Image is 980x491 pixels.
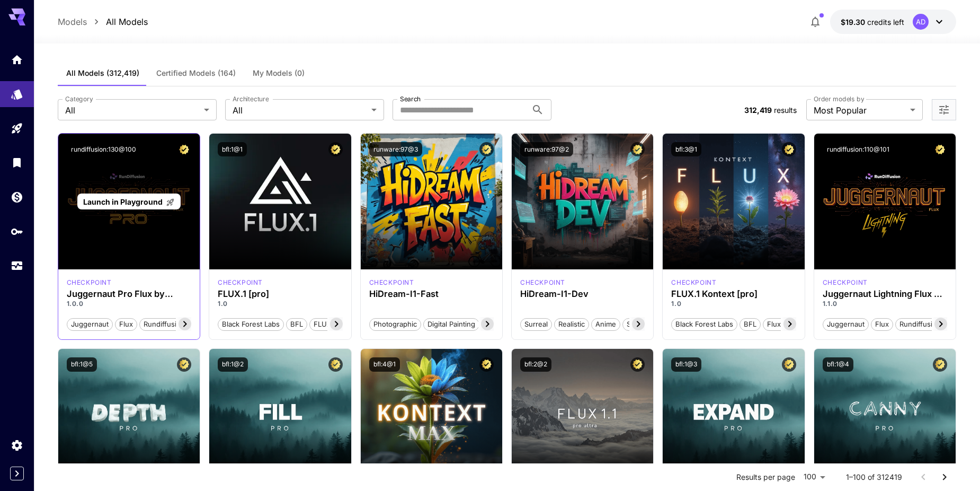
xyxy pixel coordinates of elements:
[177,357,191,372] button: Certified Model – Vetted for best performance and includes a commercial license.
[369,278,414,287] div: HiDream Fast
[867,17,904,27] span: credits left
[591,317,620,331] button: Anime
[11,187,23,200] div: Wallet
[554,317,589,331] button: Realistic
[400,94,421,103] label: Search
[369,142,422,156] button: runware:97@3
[671,142,701,156] button: bfl:3@1
[83,197,163,206] span: Launch in Playground
[823,289,947,299] div: Juggernaut Lightning Flux by RunDiffusion
[896,319,945,330] span: rundiffusion
[823,317,869,331] button: juggernaut
[846,472,902,483] p: 1–100 of 312419
[672,319,737,330] span: Black Forest Labs
[763,317,812,331] button: Flux Kontext
[77,194,181,210] a: Launch in Playground
[520,357,551,372] button: bfl:2@2
[115,319,137,330] span: flux
[218,142,247,156] button: bfl:1@1
[823,319,868,330] span: juggernaut
[67,299,191,309] p: 1.0.0
[233,104,367,117] span: All
[140,319,189,330] span: rundiffusion
[671,289,796,299] h3: FLUX.1 Kontext [pro]
[555,319,589,330] span: Realistic
[520,278,565,287] div: HiDream Dev
[479,142,494,156] button: Certified Model – Vetted for best performance and includes a commercial license.
[895,317,945,331] button: rundiffusion
[369,278,414,287] p: checkpoint
[67,317,113,331] button: juggernaut
[218,289,342,299] h3: FLUX.1 [pro]
[799,469,829,485] div: 100
[253,68,305,78] span: My Models (0)
[177,142,191,156] button: Certified Model – Vetted for best performance and includes a commercial license.
[369,289,494,299] h3: HiDream-I1-Fast
[309,317,359,331] button: FLUX.1 [pro]
[424,319,479,330] span: Digital Painting
[115,317,137,331] button: flux
[823,278,868,287] div: FLUX.1 D
[623,319,656,330] span: Stylized
[823,278,868,287] p: checkpoint
[218,278,263,287] p: checkpoint
[520,289,645,299] h3: HiDream-I1-Dev
[67,289,191,299] h3: Juggernaut Pro Flux by RunDiffusion
[67,142,140,156] button: rundiffusion:130@100
[67,357,97,372] button: bfl:1@5
[287,319,307,330] span: BFL
[520,278,565,287] p: checkpoint
[66,68,139,78] span: All Models (312,419)
[823,299,947,309] p: 1.1.0
[156,68,236,78] span: Certified Models (164)
[592,319,620,330] span: Anime
[11,122,23,135] div: Playground
[218,319,283,330] span: Black Forest Labs
[218,278,263,287] div: fluxpro
[740,317,761,331] button: BFL
[479,357,494,372] button: Certified Model – Vetted for best performance and includes a commercial license.
[933,357,947,372] button: Certified Model – Vetted for best performance and includes a commercial license.
[65,104,200,117] span: All
[369,357,400,372] button: bfl:4@1
[10,467,24,480] button: Expand sidebar
[67,319,112,330] span: juggernaut
[671,299,796,309] p: 1.0
[67,278,112,287] p: checkpoint
[933,142,947,156] button: Certified Model – Vetted for best performance and includes a commercial license.
[218,299,342,309] p: 1.0
[11,439,23,452] div: Settings
[841,16,904,28] div: $19.30087
[814,104,906,117] span: Most Popular
[58,15,87,28] a: Models
[823,142,894,156] button: rundiffusion:110@101
[622,317,656,331] button: Stylized
[106,15,148,28] a: All Models
[67,278,112,287] div: FLUX.1 D
[814,94,864,103] label: Order models by
[218,317,284,331] button: Black Forest Labs
[740,319,760,330] span: BFL
[11,259,23,273] div: Usage
[782,142,796,156] button: Certified Model – Vetted for best performance and includes a commercial license.
[65,94,93,103] label: Category
[782,357,796,372] button: Certified Model – Vetted for best performance and includes a commercial license.
[871,317,893,331] button: flux
[370,319,421,330] span: Photographic
[520,142,573,156] button: runware:97@2
[671,278,716,287] div: FLUX.1 Kontext [pro]
[774,106,797,115] span: results
[11,84,23,98] div: Models
[139,317,189,331] button: rundiffusion
[58,15,148,28] nav: breadcrumb
[11,156,23,169] div: Library
[630,357,645,372] button: Certified Model – Vetted for best performance and includes a commercial license.
[328,142,343,156] button: Certified Model – Vetted for best performance and includes a commercial license.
